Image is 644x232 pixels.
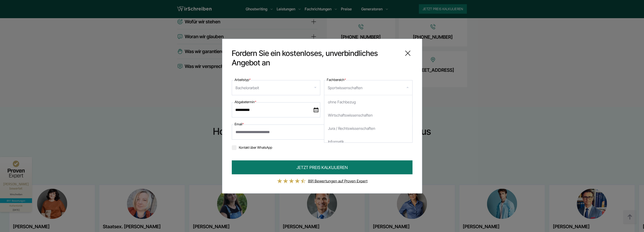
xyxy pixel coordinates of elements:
button: JETZT PREIS KALKULIEREN [232,160,412,174]
div: Bachelorarbeit [236,84,259,91]
div: Informatik [324,135,412,148]
div: ohne Fachbezug [324,95,412,108]
label: Email [235,121,244,127]
span: Fordern Sie ein kostenloses, unverbindliches Angebot an [232,48,399,67]
label: Abgabetermin [235,99,256,105]
label: Fachbereich [327,77,346,82]
div: Jura / Rechtswissenschaften [324,122,412,135]
img: date [314,107,318,112]
div: Sportwissenschaften [328,84,363,91]
label: Kontakt über WhatsApp [232,145,272,149]
input: date [232,102,320,117]
a: 891 Bewertungen auf Proven Expert [308,178,368,183]
label: Arbeitstyp [235,77,251,82]
div: Wirtschaftswissenschaften [324,108,412,122]
span: JETZT PREIS KALKULIEREN [296,164,348,170]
